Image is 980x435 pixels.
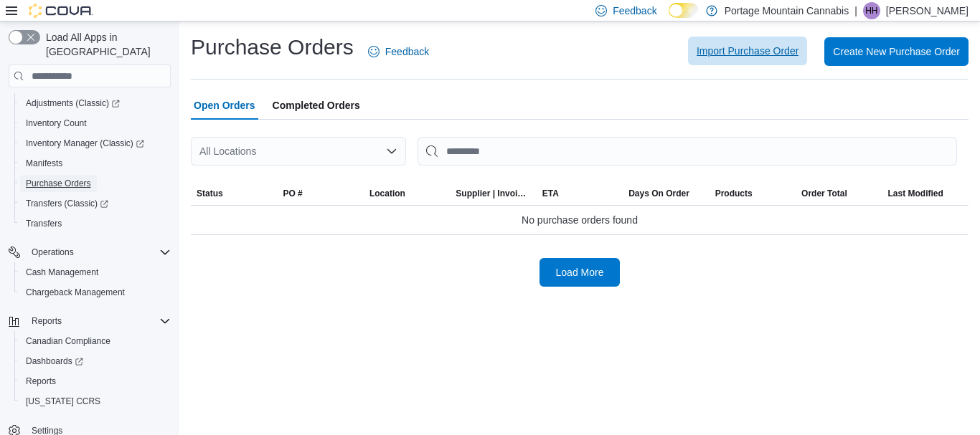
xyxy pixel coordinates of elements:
span: Load All Apps in [GEOGRAPHIC_DATA] [40,30,171,59]
a: Transfers [20,215,67,232]
a: Inventory Manager (Classic) [20,135,150,152]
button: Products [710,182,796,205]
a: [US_STATE] CCRS [20,393,106,410]
a: Cash Management [20,264,104,281]
a: Adjustments (Classic) [14,93,176,113]
button: Reports [3,311,176,331]
span: Products [715,188,753,199]
a: Dashboards [20,353,89,370]
a: Transfers (Classic) [20,195,114,212]
span: Transfers (Classic) [26,198,108,209]
span: No purchase orders found [522,211,638,229]
span: Adjustments (Classic) [20,95,171,112]
span: Dashboards [26,355,83,367]
span: Reports [32,315,62,327]
a: Canadian Compliance [20,333,116,350]
button: Chargeback Management [14,282,176,302]
span: Washington CCRS [20,393,171,410]
span: Last Modified [888,188,943,199]
a: Purchase Orders [20,175,97,192]
span: Purchase Orders [26,178,91,189]
a: Inventory Count [20,115,93,132]
span: Dashboards [20,353,171,370]
span: Feedback [613,4,656,18]
span: Inventory Manager (Classic) [20,135,171,152]
span: PO # [283,188,302,199]
button: PO # [277,182,363,205]
a: Manifests [20,155,68,172]
span: Manifests [20,155,171,172]
button: Reports [14,371,176,391]
span: Purchase Orders [20,175,171,192]
button: Last Modified [882,182,969,205]
span: Inventory Count [20,115,171,132]
button: Canadian Compliance [14,331,176,351]
button: Operations [3,242,176,262]
span: Chargeback Management [26,287,125,298]
button: [US_STATE] CCRS [14,391,176,411]
span: Reports [26,312,171,330]
span: Cash Management [20,264,171,281]
input: Dark Mode [669,3,699,18]
span: Manifests [26,158,62,169]
a: Inventory Manager (Classic) [14,133,176,153]
span: ETA [542,188,559,199]
button: Status [191,182,277,205]
span: Operations [26,244,171,261]
button: Open list of options [386,145,397,157]
span: Canadian Compliance [20,333,171,350]
a: Transfers (Classic) [14,193,176,214]
span: Feedback [385,44,429,59]
img: Cova [29,4,93,18]
button: Create New Purchase Order [824,37,969,66]
p: [PERSON_NAME] [886,2,969,19]
p: | [854,2,857,19]
span: Cash Management [26,267,98,278]
span: Chargeback Management [20,284,171,301]
button: Location [364,182,450,205]
span: Open Orders [194,91,255,120]
span: Transfers (Classic) [20,195,171,212]
button: Inventory Count [14,113,176,133]
span: Inventory Manager (Classic) [26,138,144,149]
span: Supplier | Invoice Number [456,188,530,199]
h1: Purchase Orders [191,33,354,62]
button: Transfers [14,214,176,234]
button: Operations [26,244,80,261]
a: Adjustments (Classic) [20,95,126,112]
span: Transfers [20,215,171,232]
span: Inventory Count [26,118,87,129]
div: Hayden Huxley [863,2,880,19]
button: Purchase Orders [14,173,176,193]
button: Import Purchase Order [688,37,807,65]
span: Transfers [26,218,62,229]
span: Import Purchase Order [697,44,798,58]
a: Chargeback Management [20,284,131,301]
a: Reports [20,373,62,390]
span: HH [865,2,877,19]
button: Order Total [796,182,882,205]
button: Reports [26,312,67,330]
p: Portage Mountain Cannabis [725,2,849,19]
span: Load More [556,265,604,279]
button: Cash Management [14,262,176,282]
input: This is a search bar. After typing your query, hit enter to filter the results lower in the page. [418,137,957,166]
button: Supplier | Invoice Number [450,182,536,205]
span: Reports [20,373,171,390]
button: Manifests [14,153,176,173]
span: Days On Order [628,188,689,199]
button: Days On Order [623,182,709,205]
span: Order Total [801,188,847,199]
div: Location [369,188,405,199]
span: Adjustments (Classic) [26,97,120,109]
span: Canadian Compliance [26,335,110,347]
button: Load More [540,258,620,287]
a: Feedback [362,37,435,66]
span: Status [197,188,223,199]
span: Reports [26,376,56,387]
button: ETA [537,182,623,205]
span: Dark Mode [669,18,669,19]
span: [US_STATE] CCRS [26,396,100,407]
a: Dashboards [14,351,176,371]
